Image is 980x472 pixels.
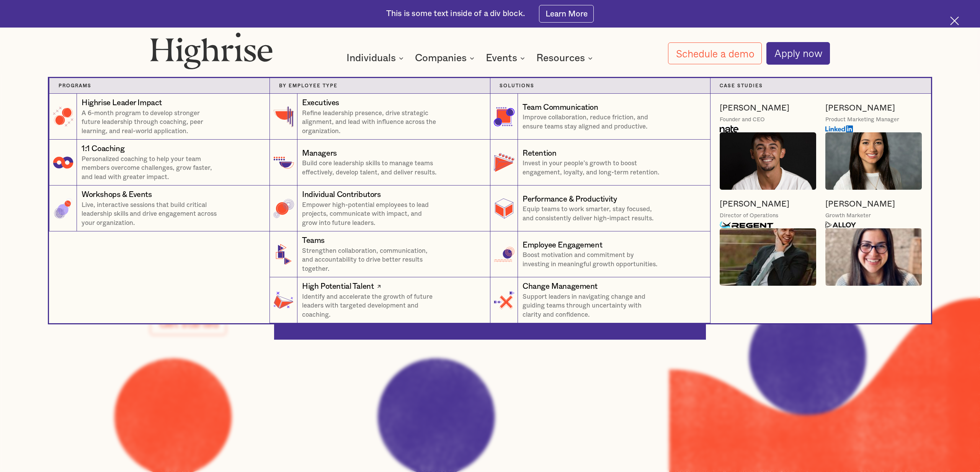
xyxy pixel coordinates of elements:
div: Individuals [346,54,406,63]
strong: Solutions [500,83,534,88]
a: Schedule a demo [668,42,762,65]
div: Growth Marketer [825,212,871,219]
div: Team Communication [523,102,598,113]
div: 1:1 Coaching [82,143,124,155]
a: TeamsStrengthen collaboration, communication, and accountability to drive better results together. [269,231,490,277]
strong: Programs [59,83,91,88]
a: [PERSON_NAME] [825,103,895,114]
p: A 6-month program to develop stronger future leadership through coaching, peer learning, and real... [82,109,219,136]
div: High Potential Talent [302,281,374,292]
p: Build core leadership skills to manage teams effectively, develop talent, and deliver results. [302,159,440,177]
p: Live, interactive sessions that build critical leadership skills and drive engagement across your... [82,200,219,228]
a: Individual ContributorsEmpower high-potential employees to lead projects, communicate with impact... [269,186,490,231]
div: Individuals [346,54,396,63]
a: [PERSON_NAME] [720,103,789,114]
div: Companies [415,54,477,63]
img: Highrise logo [150,32,273,69]
a: 1:1 CoachingPersonalized coaching to help your team members overcome challenges, grow faster, and... [49,140,269,186]
a: Learn More [539,5,594,22]
a: [PERSON_NAME] [720,199,789,210]
a: Apply now [766,42,830,64]
a: ExecutivesRefine leadership presence, drive strategic alignment, and lead with influence across t... [269,94,490,140]
p: Invest in your people’s growth to boost engagement, loyalty, and long-term retention. [523,159,660,177]
p: Boost motivation and commitment by investing in meaningful growth opportunities. [523,251,660,269]
a: Change ManagementSupport leaders in navigating change and guiding teams through uncertainty with ... [490,277,710,323]
div: Highrise Leader Impact [82,98,162,109]
div: Managers [302,148,337,159]
div: Change Management [523,281,598,292]
div: Companies [415,54,467,63]
div: Retention [523,148,556,159]
div: Events [486,54,517,63]
p: Support leaders in navigating change and guiding teams through uncertainty with clarity and confi... [523,292,660,319]
div: Product Marketing Manager [825,116,899,123]
div: Events [486,54,527,63]
div: Teams [302,235,325,246]
a: High Potential TalentIdentify and accelerate the growth of future leaders with targeted developme... [269,277,490,323]
a: Workshops & EventsLive, interactive sessions that build critical leadership skills and drive enga... [49,186,269,231]
div: Individual Contributors [302,189,381,200]
strong: By Employee Type [279,83,338,88]
div: Director of Operations [720,212,778,219]
nav: Companies [260,60,720,323]
a: ManagersBuild core leadership skills to manage teams effectively, develop talent, and deliver res... [269,140,490,186]
a: Employee EngagementBoost motivation and commitment by investing in meaningful growth opportunities. [490,231,710,277]
div: Workshops & Events [82,189,152,200]
div: Executives [302,98,339,109]
p: Equip teams to work smarter, stay focused, and consistently deliver high-impact results. [523,205,660,223]
p: Refine leadership presence, drive strategic alignment, and lead with influence across the organiz... [302,109,440,136]
img: Cross icon [950,16,959,25]
p: Improve collaboration, reduce friction, and ensure teams stay aligned and productive. [523,113,660,131]
p: Empower high-potential employees to lead projects, communicate with impact, and grow into future ... [302,200,440,228]
p: Personalized coaching to help your team members overcome challenges, grow faster, and lead with g... [82,155,219,182]
a: Highrise Leader ImpactA 6-month program to develop stronger future leadership through coaching, p... [49,94,269,140]
a: Performance & ProductivityEquip teams to work smarter, stay focused, and consistently deliver hig... [490,186,710,231]
div: Employee Engagement [523,240,602,251]
a: Team CommunicationImprove collaboration, reduce friction, and ensure teams stay aligned and produ... [490,94,710,140]
div: Resources [536,54,595,63]
p: Strengthen collaboration, communication, and accountability to drive better results together. [302,246,440,273]
strong: Case Studies [720,83,763,88]
div: Performance & Productivity [523,194,617,205]
div: Resources [536,54,585,63]
p: Identify and accelerate the growth of future leaders with targeted development and coaching. [302,292,440,319]
a: RetentionInvest in your people’s growth to boost engagement, loyalty, and long-term retention. [490,140,710,186]
a: [PERSON_NAME] [825,199,895,210]
div: Founder and CEO [720,116,765,123]
div: This is some text inside of a div block. [386,8,525,20]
